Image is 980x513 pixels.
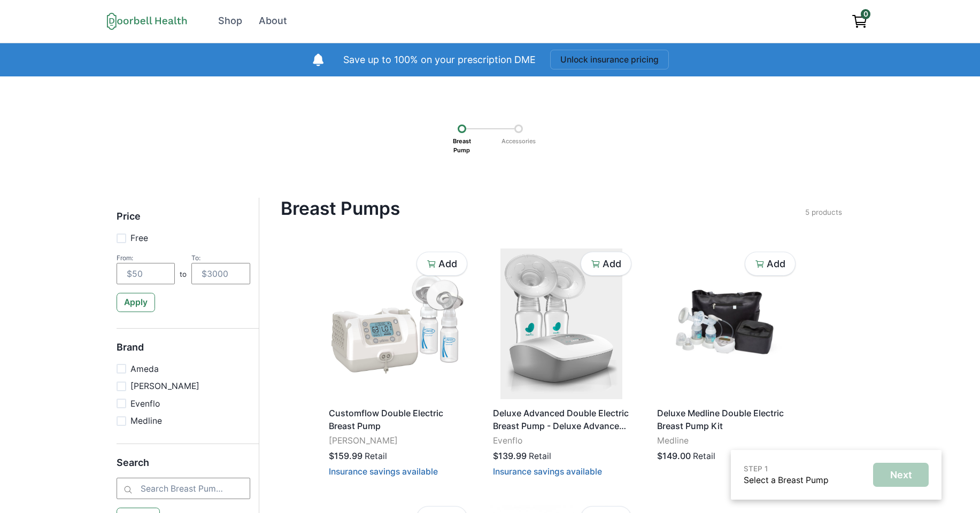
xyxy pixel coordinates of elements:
p: Add [438,258,457,270]
button: Insurance savings available [329,467,438,477]
p: Evenflo [493,434,630,447]
p: Save up to 100% on your prescription DME [343,53,536,67]
a: Deluxe Advanced Double Electric Breast Pump - Deluxe Advanced Double Electric Breast PumpEvenflo$... [488,248,635,485]
input: $50 [117,263,175,284]
h4: Breast Pumps [281,198,805,219]
a: Customflow Double Electric Breast Pump[PERSON_NAME]$159.99RetailInsurance savings available [324,248,470,485]
img: 9os50jfgps5oa9wy78ytir68n9fc [652,248,799,399]
h5: Search [117,457,250,478]
a: About [252,9,295,33]
p: Medline [130,415,162,428]
button: Apply [117,293,156,312]
p: Deluxe Advanced Double Electric Breast Pump - Deluxe Advanced Double Electric Breast Pump [493,407,630,432]
p: [PERSON_NAME] [329,434,466,447]
p: [PERSON_NAME] [130,380,199,393]
button: Insurance savings available [493,467,602,477]
p: Retail [365,450,387,463]
p: $139.99 [493,449,527,462]
p: Retail [529,450,551,463]
p: Deluxe Medline Double Electric Breast Pump Kit [657,407,794,432]
p: Accessories [498,133,539,150]
p: Ameda [130,363,159,376]
a: Shop [211,9,250,33]
span: 0 [861,9,870,19]
input: Search Breast Pumps [117,478,250,499]
button: Add [745,252,796,276]
div: To: [191,254,250,262]
p: Customflow Double Electric Breast Pump [329,407,466,432]
div: Shop [218,14,242,28]
img: fzin0t1few8pe41icjkqlnikcovo [488,248,635,399]
p: Retail [693,450,715,463]
a: Select a Breast Pump [744,475,829,485]
p: Add [603,258,621,270]
button: Add [581,252,631,276]
button: Unlock insurance pricing [550,50,669,69]
div: About [259,14,287,28]
h5: Price [117,211,250,232]
p: Add [767,258,785,270]
a: View cart [846,9,873,33]
p: $159.99 [329,449,362,462]
p: Medline [657,434,794,447]
button: Next [873,463,929,487]
p: Breast Pump [449,133,475,158]
p: $149.00 [657,449,691,462]
a: Deluxe Medline Double Electric Breast Pump KitMedline$149.00Retail [652,248,799,472]
p: 5 products [805,207,842,217]
p: Next [890,469,912,481]
p: to [180,269,187,284]
input: $3000 [191,263,250,284]
p: Evenflo [130,398,160,410]
p: Free [130,232,148,245]
h5: Brand [117,341,250,363]
p: STEP 1 [744,463,829,474]
div: From: [117,254,175,262]
img: n5cxtj4n8fh8lu867ojklczjhbt3 [324,248,470,399]
button: Add [416,252,467,276]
